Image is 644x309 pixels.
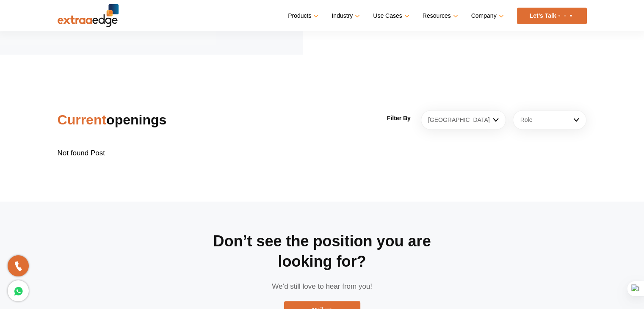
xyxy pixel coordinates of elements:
table: Not found Post [58,138,587,168]
a: Use Cases [373,10,407,22]
a: Resources [423,10,456,22]
a: Role [513,110,586,130]
h2: openings [58,110,226,130]
a: Products [288,10,317,22]
h2: Don’t see the position you are looking for? [195,231,449,272]
a: [GEOGRAPHIC_DATA] [421,110,506,130]
a: Let’s Talk [517,8,587,24]
a: Industry [332,10,358,22]
a: Company [471,10,502,22]
span: Current [58,112,107,127]
label: Filter By [387,112,411,124]
p: We’d still love to hear from you! [195,280,449,292]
